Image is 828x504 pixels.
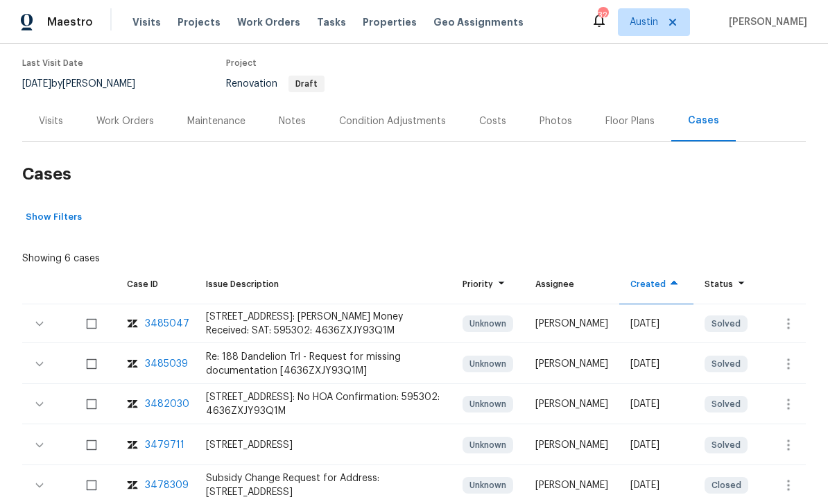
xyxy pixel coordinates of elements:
div: Floor Plans [605,114,655,128]
span: Austin [630,15,658,29]
span: Unknown [464,397,512,411]
img: zendesk-icon [127,397,138,411]
a: zendesk-icon3485039 [127,357,184,371]
div: Visits [39,114,63,128]
div: 3485047 [145,317,189,331]
div: 32 [598,8,607,22]
div: 3482030 [145,397,189,411]
div: Issue Description [206,277,440,291]
a: zendesk-icon3478309 [127,478,184,492]
span: Unknown [464,478,512,492]
div: Work Orders [96,114,154,128]
span: Solved [706,438,746,452]
img: zendesk-icon [127,317,138,331]
div: 3479711 [145,438,184,452]
div: by [PERSON_NAME] [22,76,152,92]
div: Priority [463,277,513,291]
div: [DATE] [630,357,682,371]
span: Solved [706,317,746,331]
div: Re: 188 Dandelion Trl - Request for missing documentation [4636ZXJY93Q1M] [206,350,440,378]
div: Costs [479,114,506,128]
span: Tasks [317,17,346,27]
div: [DATE] [630,438,682,452]
span: Last Visit Date [22,59,83,67]
span: Project [226,59,257,67]
span: Visits [132,15,161,29]
span: [PERSON_NAME] [723,15,807,29]
div: 3478309 [145,478,189,492]
img: zendesk-icon [127,478,138,492]
a: zendesk-icon3479711 [127,438,184,452]
div: [PERSON_NAME] [535,397,608,411]
span: [DATE] [22,79,51,89]
div: Status [705,277,750,291]
div: [STREET_ADDRESS]: [PERSON_NAME] Money Received: SAT: 595302: 4636ZXJY93Q1M [206,310,440,338]
div: [DATE] [630,397,682,411]
a: zendesk-icon3485047 [127,317,184,331]
img: zendesk-icon [127,438,138,452]
h2: Cases [22,142,806,207]
div: [PERSON_NAME] [535,438,608,452]
span: Unknown [464,357,512,371]
span: Properties [363,15,417,29]
span: Geo Assignments [433,15,524,29]
div: Subsidy Change Request for Address: [STREET_ADDRESS] [206,471,440,499]
div: Created [630,277,682,291]
div: 3485039 [145,357,188,371]
img: zendesk-icon [127,357,138,371]
span: Unknown [464,317,512,331]
div: Cases [688,114,719,128]
div: [DATE] [630,478,682,492]
div: [STREET_ADDRESS]: No HOA Confirmation: 595302: 4636ZXJY93Q1M [206,390,440,418]
div: Maintenance [187,114,245,128]
div: [PERSON_NAME] [535,478,608,492]
div: [STREET_ADDRESS] [206,438,440,452]
div: [PERSON_NAME] [535,357,608,371]
button: Show Filters [22,207,85,228]
span: Show Filters [26,209,82,225]
span: Maestro [47,15,93,29]
span: Solved [706,357,746,371]
div: [DATE] [630,317,682,331]
a: zendesk-icon3482030 [127,397,184,411]
div: Case ID [127,277,184,291]
span: Solved [706,397,746,411]
span: Renovation [226,79,325,89]
div: [PERSON_NAME] [535,317,608,331]
span: Closed [706,478,747,492]
span: Draft [290,80,323,88]
div: Assignee [535,277,608,291]
div: Showing 6 cases [22,246,100,266]
span: Projects [178,15,221,29]
span: Work Orders [237,15,300,29]
div: Notes [279,114,306,128]
div: Photos [540,114,572,128]
div: Condition Adjustments [339,114,446,128]
span: Unknown [464,438,512,452]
